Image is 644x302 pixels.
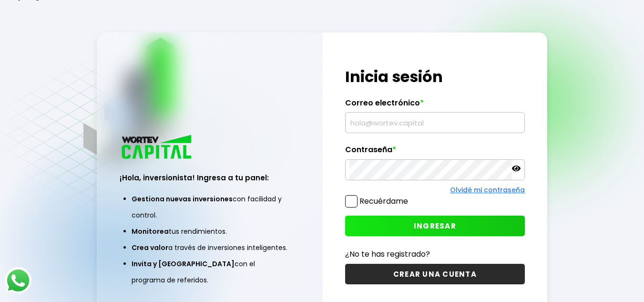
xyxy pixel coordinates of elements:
li: tus rendimientos. [132,223,288,240]
img: logo_wortev_capital [120,134,195,162]
span: Crea valor [132,243,168,252]
span: INGRESAR [414,221,456,231]
span: Gestiona nuevas inversiones [132,194,233,204]
h1: Inicia sesión [345,65,525,88]
p: ¿No te has registrado? [345,248,525,260]
span: Monitorea [132,227,169,236]
button: INGRESAR [345,216,525,236]
li: con el programa de referidos. [132,256,288,288]
a: ¿No te has registrado?CREAR UNA CUENTA [345,248,525,284]
button: CREAR UNA CUENTA [345,264,525,284]
img: logos_whatsapp-icon.242b2217.svg [5,267,31,294]
label: Contraseña [345,145,525,159]
label: Correo electrónico [345,98,525,113]
a: Olvidé mi contraseña [450,185,525,195]
span: Invita y [GEOGRAPHIC_DATA] [132,259,235,269]
li: a través de inversiones inteligentes. [132,240,288,256]
input: hola@wortev.capital [349,113,521,133]
li: con facilidad y control. [132,191,288,223]
h3: ¡Hola, inversionista! Ingresa a tu panel: [120,172,300,183]
label: Recuérdame [359,196,408,207]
